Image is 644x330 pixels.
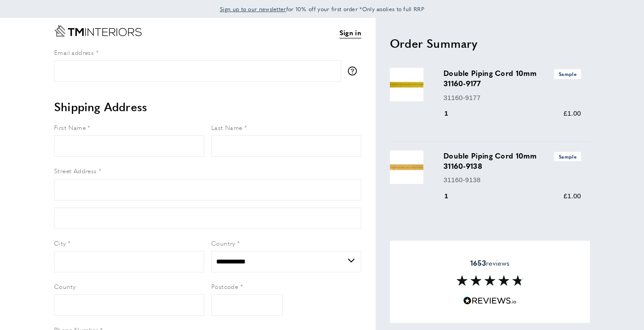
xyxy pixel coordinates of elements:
[443,191,461,201] div: 1
[390,35,590,51] h2: Order Summary
[443,68,581,88] h3: Double Piping Cord 10mm 31160-9177
[390,150,423,184] img: Double Piping Cord 10mm 31160-9138
[456,275,523,286] img: Reviews section
[443,108,461,119] div: 1
[443,92,581,103] p: 31160-9177
[339,27,361,38] a: Sign in
[554,152,581,161] span: Sample
[391,239,527,257] td: Subtotal
[220,5,286,13] span: Sign up to our newsletter
[564,109,581,117] span: £1.00
[554,69,581,79] span: Sample
[54,238,66,247] span: City
[54,25,142,37] a: Go to Home page
[211,238,235,247] span: Country
[443,175,581,185] p: 31160-9138
[443,150,581,171] h3: Double Piping Cord 10mm 31160-9138
[211,282,238,291] span: Postcode
[54,123,86,132] span: First Name
[390,68,423,101] img: Double Piping Cord 10mm 31160-9177
[463,297,517,305] img: Reviews.io 5 stars
[54,282,75,291] span: County
[54,166,97,175] span: Street Address
[54,48,94,57] span: Email address
[348,67,361,75] button: More information
[220,4,286,13] a: Sign up to our newsletter
[211,123,243,132] span: Last Name
[220,5,424,13] span: for 10% off your first order *Only applies to full RRP
[527,239,589,257] td: £2.00
[564,192,581,200] span: £1.00
[54,99,361,115] h2: Shipping Address
[470,259,510,267] span: reviews
[470,258,486,268] strong: 1653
